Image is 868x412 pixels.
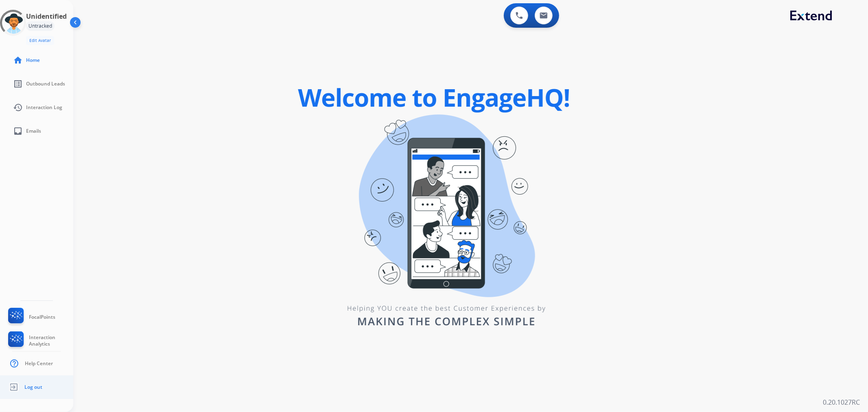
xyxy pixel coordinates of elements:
span: Home [26,57,40,64]
span: Help Center [25,360,53,367]
h3: Unidentified [26,11,67,21]
p: 0.20.1027RC [823,397,860,407]
span: Log out [24,384,42,390]
button: Edit Avatar [26,36,54,45]
mat-icon: list_alt [13,79,23,89]
span: FocalPoints [29,314,55,320]
span: Emails [26,128,41,134]
span: Outbound Leads [26,81,65,87]
mat-icon: inbox [13,126,23,136]
span: Interaction Log [26,104,62,111]
mat-icon: home [13,55,23,65]
mat-icon: history [13,103,23,112]
a: Interaction Analytics [7,331,73,350]
div: Untracked [26,21,55,31]
a: FocalPoints [7,308,55,327]
span: Interaction Analytics [29,334,73,347]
